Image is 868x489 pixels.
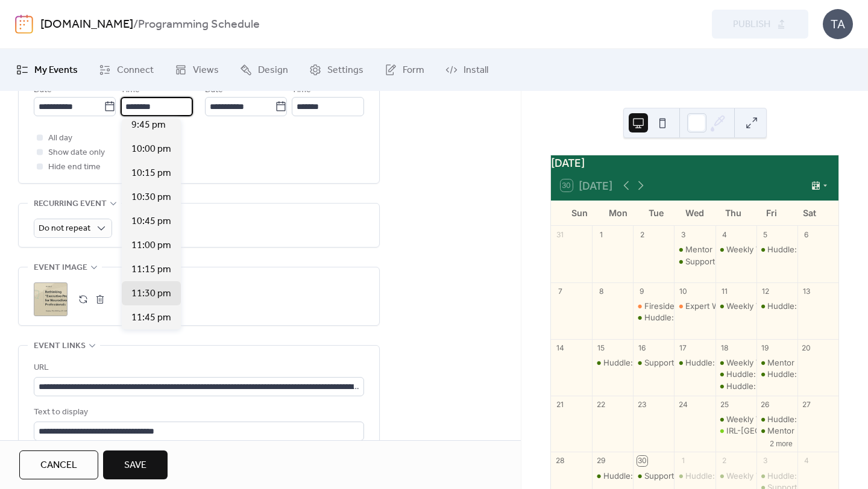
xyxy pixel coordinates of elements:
span: Show date only [48,146,105,160]
div: TA [823,9,853,39]
div: Huddle: The Compensation Confidence Series: Quick Wins for Year-End Success Part 2 [674,357,715,368]
div: 25 [719,399,729,410]
div: Sun [561,201,599,225]
a: Form [376,54,433,86]
a: Design [231,54,297,86]
div: 7 [555,286,565,296]
a: Views [166,54,228,86]
div: 3 [760,456,770,466]
div: Huddle: Connect! Team Coaches [756,470,797,481]
div: Support Circle: Empowering Job Seekers & Career Pathfinders [674,256,715,267]
span: 10:45 pm [131,214,171,229]
div: Huddle: Introverted and Influential - Strategies for Visibility and Presence [756,414,797,425]
div: 17 [678,343,688,353]
div: 14 [555,343,565,353]
div: 18 [719,343,729,353]
div: 15 [596,343,606,353]
div: Weekly Virtual Co-working [715,244,756,255]
div: Huddle: Leadership Development Session 1: Breaking Down Leadership Challenges in Your Org [592,357,633,368]
div: Expert Workshop: Current Trends with Employment Law, Stock Options & Equity Grants [674,301,715,311]
div: 2 [637,229,647,240]
a: Settings [300,54,373,86]
div: Wed [676,201,714,225]
div: 28 [555,456,565,466]
div: IRL-Atlanta Happy Hour [715,425,756,436]
div: Huddle: Leadership Development Session 2: Defining Leadership Competencies [592,470,633,481]
div: 10 [678,286,688,296]
div: 8 [596,286,606,296]
span: Design [258,63,288,78]
div: 24 [678,399,688,410]
span: My Events [34,63,78,78]
span: 10:30 pm [131,190,171,205]
div: 1 [678,456,688,466]
div: Weekly Virtual Co-working [726,357,826,368]
a: My Events [7,54,87,86]
span: 10:15 pm [131,166,171,181]
div: Support Circle: Empowering Job Seekers & Career Pathfinders [633,357,674,368]
div: Huddle: Career Leveling Frameworks for Go To Market functions [633,312,674,323]
div: 21 [555,399,565,410]
span: Do not repeat [39,220,90,237]
div: 1 [596,229,606,240]
span: All day [48,131,72,146]
b: / [133,13,138,36]
div: Weekly Virtual Co-working [715,414,756,425]
div: Sat [790,201,829,225]
span: Form [403,63,424,78]
div: Huddle: Navigating Interviews When You’re Experienced, Smart, and a Little Jaded [715,381,756,391]
span: Event image [34,261,87,275]
span: Event links [34,339,86,354]
div: 5 [760,229,770,240]
div: Support Circle: Empowering Job Seekers & Career Pathfinders [633,470,674,481]
div: Weekly Virtual Co-working [715,301,756,311]
div: ; [34,282,68,316]
img: logo [15,14,33,34]
div: 12 [760,286,770,296]
span: Install [464,63,488,78]
div: 26 [760,399,770,410]
div: URL [34,361,362,375]
div: 4 [719,229,729,240]
div: Huddle: HR-preneurs Connect [715,369,756,379]
div: Huddle: Building High Performance Teams in Biotech/Pharma [756,369,797,379]
span: Cancel [40,458,77,473]
div: 27 [801,399,811,410]
div: 23 [637,399,647,410]
span: 11:00 pm [131,238,171,253]
a: Install [436,54,497,86]
div: 16 [637,343,647,353]
button: Cancel [19,450,98,479]
div: [DATE] [551,155,838,171]
span: Recurring event [34,197,107,211]
div: 19 [760,343,770,353]
div: Huddle: HR-preneurs Connect [726,369,842,379]
span: 10:00 pm [131,142,171,157]
span: Settings [327,63,363,78]
div: 22 [596,399,606,410]
span: Connect [117,63,154,78]
div: Huddle: Connect! Leadership Team Coaches [756,244,797,255]
div: Huddle: The Missing Piece in Your 2026 Plan: Team Effectiveness [674,470,715,481]
div: 29 [596,456,606,466]
div: Tue [637,201,676,225]
div: 9 [637,286,647,296]
button: 2 more [765,437,797,449]
div: Mentor Moments with Jen Fox-Navigating Professional Reinvention [756,357,797,368]
div: Thu [714,201,752,225]
div: Mentor Moments with Jen Fox-Navigating Professional Reinvention [674,244,715,255]
div: 2 [719,456,729,466]
span: Save [124,458,146,473]
span: Hide end time [48,160,101,175]
div: Fri [752,201,791,225]
div: Weekly Virtual Co-working [726,301,826,311]
div: 11 [719,286,729,296]
button: Save [103,450,168,479]
span: 11:15 pm [131,263,171,277]
div: Weekly Virtual Co-working [726,414,826,425]
a: [DOMAIN_NAME] [40,13,133,36]
div: 20 [801,343,811,353]
div: Mon [599,201,638,225]
div: Weekly Virtual Co-working [726,244,826,255]
div: Mentor Moments with Suzan Bond- Leading Through Org Change [756,425,797,436]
